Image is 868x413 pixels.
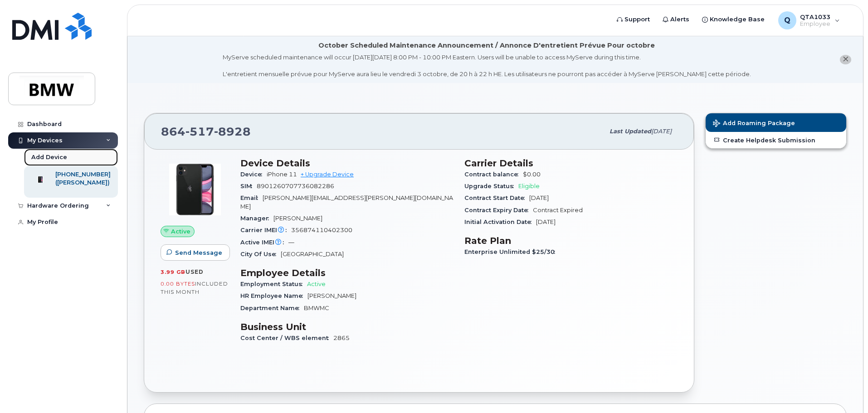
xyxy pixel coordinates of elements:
[291,227,352,233] span: 356874110402300
[518,183,540,189] span: Eligible
[529,194,549,201] span: [DATE]
[240,267,454,278] h3: Employee Details
[175,248,222,257] span: Send Message
[240,158,454,169] h3: Device Details
[464,219,536,225] span: Initial Activation Date
[240,251,281,258] span: City Of Use
[533,207,583,214] span: Contract Expired
[610,128,651,135] span: Last updated
[240,194,453,209] span: [PERSON_NAME][EMAIL_ADDRESS][PERSON_NAME][DOMAIN_NAME]
[301,171,354,178] a: + Upgrade Device
[304,305,329,311] span: BMWMC
[161,244,230,261] button: Send Message
[318,41,655,50] div: October Scheduled Maintenance Announcement / Annonce D'entretient Prévue Pour octobre
[464,194,529,201] span: Contract Start Date
[240,321,454,332] h3: Business Unit
[464,207,533,214] span: Contract Expiry Date
[706,113,846,132] button: Add Roaming Package
[651,128,672,135] span: [DATE]
[840,55,851,64] button: close notification
[168,162,222,217] img: iPhone_11.jpg
[240,194,263,201] span: Email
[333,335,350,341] span: 2865
[523,171,541,178] span: $0.00
[185,125,214,138] span: 517
[161,125,251,138] span: 864
[307,292,356,299] span: [PERSON_NAME]
[464,183,518,189] span: Upgrade Status
[240,215,273,222] span: Manager
[240,171,267,178] span: Device
[171,227,190,236] span: Active
[240,239,288,246] span: Active IMEI
[464,248,560,255] span: Enterprise Unlimited $25/30
[464,235,678,246] h3: Rate Plan
[240,292,307,299] span: HR Employee Name
[307,281,326,287] span: Active
[240,335,333,341] span: Cost Center / WBS element
[267,171,297,178] span: iPhone 11
[713,120,795,128] span: Add Roaming Package
[281,251,344,258] span: [GEOGRAPHIC_DATA]
[536,219,556,225] span: [DATE]
[273,215,322,222] span: [PERSON_NAME]
[214,125,251,138] span: 8928
[161,280,228,295] span: included this month
[240,305,304,311] span: Department Name
[464,158,678,169] h3: Carrier Details
[185,268,204,275] span: used
[240,183,257,189] span: SIM
[706,132,846,148] a: Create Helpdesk Submission
[288,239,294,246] span: —
[161,269,185,275] span: 3.99 GB
[223,53,751,78] div: MyServe scheduled maintenance will occur [DATE][DATE] 8:00 PM - 10:00 PM Eastern. Users will be u...
[240,281,307,287] span: Employment Status
[829,374,861,406] iframe: Messenger Launcher
[161,281,195,287] span: 0.00 Bytes
[240,227,291,233] span: Carrier IMEI
[257,183,334,189] span: 8901260707736082286
[464,171,523,178] span: Contract balance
